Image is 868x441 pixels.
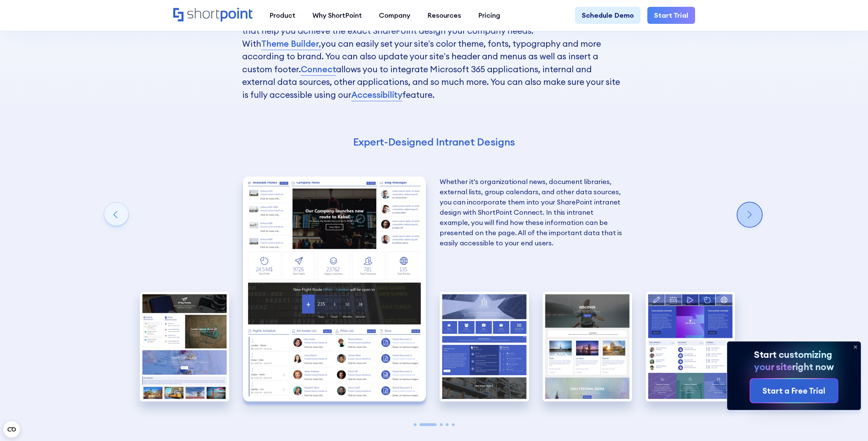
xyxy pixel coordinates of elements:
h4: Expert-Designed Intranet Designs [242,135,626,149]
a: Resources [419,7,470,24]
button: Open CMP widget [3,421,20,438]
a: Pricing [470,7,509,24]
a: Product [261,7,304,24]
div: 5 / 5 [646,292,735,401]
a: Start Trial [647,7,695,24]
span: Go to slide 1 [414,423,416,426]
img: Best SharePoint Intranet Site Designs [140,292,229,401]
span: Go to slide 3 [440,423,443,426]
div: 4 / 5 [543,292,632,401]
div: 3 / 5 [440,292,529,401]
span: Go to slide 5 [452,423,455,426]
div: 1 / 5 [140,292,229,401]
div: Next slide [737,202,762,227]
a: Company [370,7,419,24]
iframe: Chat Widget [834,408,868,441]
div: Why ShortPoint [312,10,362,20]
div: Product [269,10,295,20]
a: Schedule Demo [575,7,641,24]
a: Accessibility [351,89,402,102]
p: Whether it's organizational news, document libraries, external lists, group calendars, and other ... [440,177,623,248]
a: Theme Builder, [261,37,321,50]
a: Home [173,8,253,22]
a: Why ShortPoint [304,7,370,24]
div: 2 / 5 [243,177,426,401]
span: Go to slide 2 [420,423,437,426]
span: Go to slide 4 [446,423,448,426]
img: Internal SharePoint site example for company policy [440,292,529,401]
img: SharePoint Communication site example for news [543,292,632,401]
div: Previous slide [104,202,129,227]
div: Pricing [478,10,500,20]
a: Connect [301,63,336,76]
div: Resources [427,10,461,20]
div: Company [379,10,410,20]
img: HR SharePoint site example for Homepage [243,177,426,401]
img: HR SharePoint site example for documents [646,292,735,401]
a: Start a Free Trial [750,379,838,403]
div: Start a Free Trial [763,385,825,397]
